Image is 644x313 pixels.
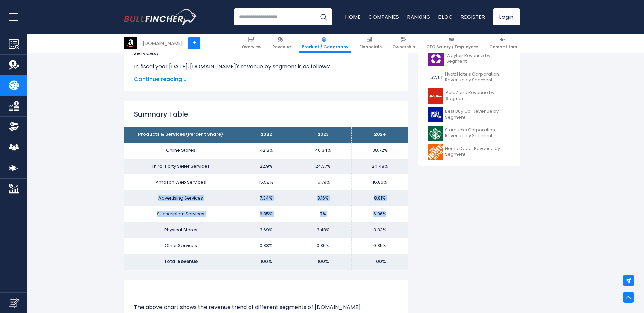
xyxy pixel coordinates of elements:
[188,37,200,49] a: +
[445,109,511,120] span: Best Buy Co. Revenue by Segment
[295,127,351,143] th: 2023
[392,44,415,50] span: Ownership
[238,159,295,174] td: 22.9%
[445,127,511,139] span: Starbucks Corporation Revenue by Segment
[351,127,408,143] th: 2024
[446,90,511,102] span: AutoZone Revenue by Segment
[295,143,351,159] td: 40.34%
[238,206,295,222] td: 6.85%
[134,75,398,83] span: Continue reading...
[315,8,332,25] button: Search
[486,34,520,53] a: Competitors
[238,127,295,143] th: 2022
[124,174,238,190] td: Amazon Web Services
[351,143,408,159] td: 38.72%
[299,34,351,53] a: Product / Geography
[438,13,453,20] a: Blog
[351,222,408,238] td: 3.33%
[238,190,295,206] td: 7.34%
[124,206,238,222] td: Subscription Services
[428,88,444,104] img: AZO logo
[124,127,238,143] th: Products & Services (Percent Share)
[9,122,19,132] img: Ownership
[351,254,408,270] td: 100%
[238,174,295,190] td: 15.58%
[295,254,351,270] td: 100%
[351,238,408,254] td: 0.85%
[124,238,238,254] td: Other Services
[389,34,418,53] a: Ownership
[124,222,238,238] td: Physical Stores
[302,44,348,50] span: Product / Geography
[345,13,360,20] a: Home
[351,190,408,206] td: 8.81%
[489,44,517,50] span: Competitors
[407,13,430,20] a: Ranking
[143,39,183,47] div: [DOMAIN_NAME]
[242,44,261,50] span: Overview
[238,143,295,159] td: 42.8%
[428,126,443,141] img: SBUX logo
[269,34,294,53] a: Revenue
[426,44,478,50] span: CEO Salary / Employees
[356,34,385,53] a: Financials
[424,124,515,143] a: Starbucks Corporation Revenue by Segment
[238,254,295,270] td: 100%
[424,105,515,124] a: Best Buy Co. Revenue by Segment
[134,109,398,119] h2: Summary Table
[428,70,443,85] img: H logo
[239,34,264,53] a: Overview
[428,107,443,122] img: BBY logo
[424,87,515,105] a: AutoZone Revenue by Segment
[351,174,408,190] td: 16.86%
[368,13,399,20] a: Companies
[124,9,197,25] img: Bullfincher logo
[124,9,197,25] a: Go to homepage
[461,13,485,20] a: Register
[428,51,444,66] img: W logo
[351,159,408,174] td: 24.48%
[428,144,443,160] img: HD logo
[295,174,351,190] td: 15.79%
[424,68,515,87] a: Hyatt Hotels Corporation Revenue by Segment
[124,254,238,270] td: Total Revenue
[445,146,511,158] span: Home Depot Revenue by Segment
[124,159,238,174] td: Third-Party Seller Services
[124,37,137,49] img: AMZN logo
[238,222,295,238] td: 3.69%
[134,63,398,71] p: In fiscal year [DATE], [DOMAIN_NAME]'s revenue by segment is as follows:
[424,49,515,68] a: Wayfair Revenue by Segment
[238,238,295,254] td: 0.83%
[124,143,238,159] td: Online Stores
[272,44,291,50] span: Revenue
[351,206,408,222] td: 6.96%
[423,34,481,53] a: CEO Salary / Employees
[493,8,520,25] a: Login
[134,303,398,311] p: The above chart shows the revenue trend of different segments of [DOMAIN_NAME].
[359,44,382,50] span: Financials
[295,159,351,174] td: 24.37%
[445,71,511,83] span: Hyatt Hotels Corporation Revenue by Segment
[295,238,351,254] td: 0.86%
[295,190,351,206] td: 8.16%
[295,206,351,222] td: 7%
[124,190,238,206] td: Advertising Services
[295,222,351,238] td: 3.48%
[424,143,515,161] a: Home Depot Revenue by Segment
[446,53,511,64] span: Wayfair Revenue by Segment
